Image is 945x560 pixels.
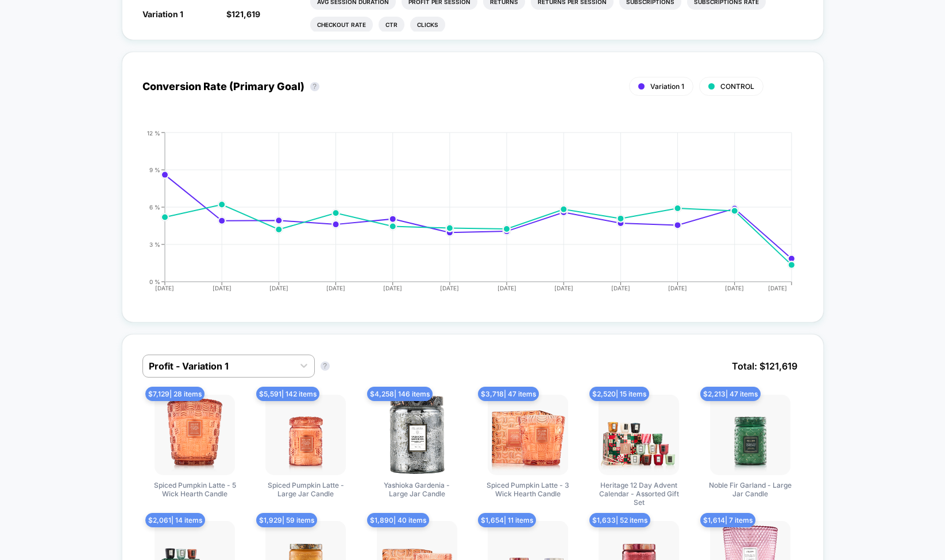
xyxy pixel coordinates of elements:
img: Spiced Pumpkin Latte - 3 Wick Hearth Candle [488,395,568,475]
span: Total: $ 121,619 [726,355,803,378]
tspan: [DATE] [497,285,516,291]
button: ? [321,361,330,371]
span: $ 2,213 | 47 items [700,387,761,401]
tspan: 3 % [149,240,160,247]
tspan: [DATE] [554,285,573,291]
tspan: [DATE] [725,285,744,291]
tspan: [DATE] [213,285,232,291]
tspan: [DATE] [156,285,175,291]
span: $ 1,890 | 40 items [367,513,429,527]
span: $ 5,591 | 142 items [256,387,319,401]
span: $ 1,654 | 11 items [478,513,536,527]
tspan: [DATE] [383,285,402,291]
span: $ 1,614 | 7 items [700,513,755,527]
span: $ 7,129 | 28 items [145,387,205,401]
span: $ 1,929 | 59 items [256,513,317,527]
li: Clicks [410,17,445,33]
tspan: [DATE] [668,285,687,291]
img: Heritage 12 Day Advent Calendar - Assorted Gift Set [599,395,679,475]
span: Yashioka Gardenia - Large Jar Candle [374,481,460,498]
span: Spiced Pumpkin Latte - 5 Wick Hearth Candle [152,481,238,498]
span: $ 4,258 | 146 items [367,387,433,401]
span: CONTROL [720,82,754,91]
img: Noble Fir Garland - Large Jar Candle [710,395,790,475]
span: Variation 1 [650,82,684,91]
span: Heritage 12 Day Advent Calendar - Assorted Gift Set [596,481,682,507]
li: Checkout Rate [310,17,373,33]
tspan: [DATE] [326,285,345,291]
tspan: 0 % [149,278,160,285]
span: $ [226,9,260,19]
tspan: 12 % [147,129,160,136]
span: 121,619 [232,9,260,19]
div: CONVERSION_RATE [131,130,792,302]
span: Spiced Pumpkin Latte - 3 Wick Hearth Candle [485,481,571,498]
span: $ 3,718 | 47 items [478,387,539,401]
tspan: [DATE] [611,285,630,291]
span: $ 2,520 | 15 items [589,387,649,401]
img: Spiced Pumpkin Latte - Large Jar Candle [265,395,346,475]
tspan: [DATE] [269,285,288,291]
tspan: [DATE] [440,285,459,291]
span: Noble Fir Garland - Large Jar Candle [707,481,793,498]
span: Variation 1 [142,9,183,19]
span: Spiced Pumpkin Latte - Large Jar Candle [263,481,349,498]
li: Ctr [379,17,404,33]
span: $ 1,633 | 52 items [589,513,650,527]
tspan: [DATE] [768,285,787,291]
img: Spiced Pumpkin Latte - 5 Wick Hearth Candle [155,395,235,475]
tspan: 9 % [149,166,160,173]
img: Yashioka Gardenia - Large Jar Candle [377,395,457,475]
tspan: 6 % [149,203,160,210]
button: ? [310,82,319,91]
span: $ 2,061 | 14 items [145,513,205,527]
